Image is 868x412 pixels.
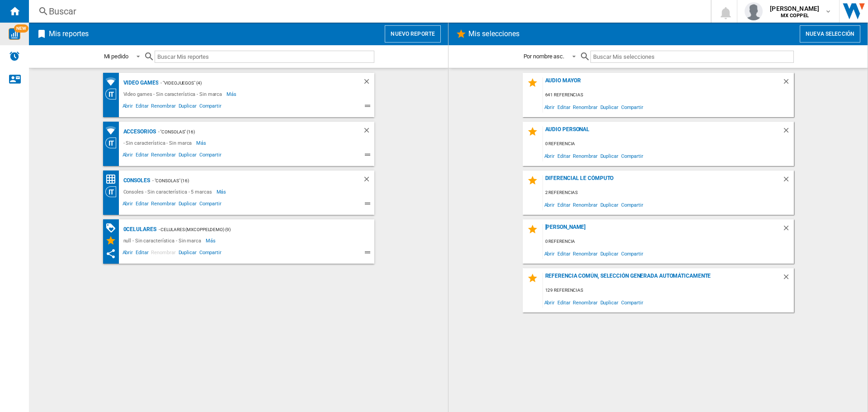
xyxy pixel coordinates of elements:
[543,77,782,90] div: Audio mayor
[134,102,150,113] span: Editar
[121,224,156,235] div: 0celulares
[543,199,557,211] span: Abrir
[105,174,121,185] div: Matriz de precios
[196,137,208,148] span: Más
[121,151,135,161] span: Abrir
[217,186,228,197] span: Más
[198,199,223,210] span: Compartir
[599,199,620,211] span: Duplicar
[467,25,522,43] h2: Mis selecciones
[620,247,645,260] span: Compartir
[620,101,645,113] span: Compartir
[105,186,121,197] div: Visión Categoría
[121,77,159,89] div: Video games
[571,247,599,260] span: Renombrar
[543,224,782,236] div: [PERSON_NAME]
[571,101,599,113] span: Renombrar
[556,296,571,308] span: Editar
[226,89,238,99] span: Más
[49,5,687,18] div: Buscar
[599,150,620,162] span: Duplicar
[782,273,794,285] div: Borrar
[121,175,150,186] div: Consoles
[782,224,794,236] div: Borrar
[121,89,227,99] div: Video games - Sin característica - Sin marca
[620,150,645,162] span: Compartir
[206,235,217,246] span: Más
[781,13,809,19] b: MX COPPEL
[543,175,782,187] div: Diferencial LE Cómputo
[571,150,599,162] span: Renombrar
[524,53,565,60] div: Por nombre asc.
[620,199,645,211] span: Compartir
[177,248,198,259] span: Duplicar
[150,102,177,113] span: Renombrar
[556,199,571,211] span: Editar
[745,2,763,20] img: profile.jpg
[134,199,150,210] span: Editar
[9,28,20,40] img: wise-card.svg
[543,236,794,247] div: 0 referencia
[105,248,116,259] ng-md-icon: Este reporte se ha compartido contigo
[590,51,793,63] input: Buscar Mis selecciones
[177,151,198,161] span: Duplicar
[543,296,557,308] span: Abrir
[363,126,374,137] div: Borrar
[177,199,198,210] span: Duplicar
[543,187,794,199] div: 2 referencias
[543,90,794,101] div: 641 referencias
[177,102,198,113] span: Duplicar
[121,137,197,148] div: - Sin característica - Sin marca
[134,151,150,161] span: Editar
[556,150,571,162] span: Editar
[800,25,860,43] button: Nueva selección
[155,51,374,63] input: Buscar Mis reportes
[9,51,20,62] img: alerts-logo.svg
[571,296,599,308] span: Renombrar
[599,296,620,308] span: Duplicar
[198,248,223,259] span: Compartir
[543,138,794,150] div: 0 referencia
[105,125,121,136] div: Cobertura de retailers
[363,77,374,89] div: Borrar
[150,151,177,161] span: Renombrar
[363,175,374,186] div: Borrar
[543,285,794,296] div: 129 referencias
[104,53,128,60] div: Mi pedido
[121,248,135,259] span: Abrir
[105,89,121,99] div: Visión Categoría
[599,101,620,113] span: Duplicar
[620,296,645,308] span: Compartir
[198,151,223,161] span: Compartir
[105,223,121,234] div: Matriz de PROMOCIONES
[156,224,356,235] div: - Celulares (mxcoppeldemo) (9)
[198,102,223,113] span: Compartir
[121,235,206,246] div: null - Sin característica - Sin marca
[156,126,344,137] div: - "Consolas" (16)
[770,4,819,13] span: [PERSON_NAME]
[543,126,782,138] div: audio personal
[543,247,557,260] span: Abrir
[543,273,782,285] div: Referencia común, selección generada automáticamente
[121,126,156,137] div: Accesorios
[782,175,794,187] div: Borrar
[134,248,150,259] span: Editar
[599,247,620,260] span: Duplicar
[556,101,571,113] span: Editar
[543,150,557,162] span: Abrir
[121,102,135,113] span: Abrir
[150,175,344,186] div: - "Consolas" (16)
[385,25,441,43] button: Nuevo reporte
[782,126,794,138] div: Borrar
[105,235,121,246] div: Mis Selecciones
[14,24,28,33] span: NEW
[158,77,344,89] div: - "Videojuegos" (4)
[47,25,90,43] h2: Mis reportes
[150,199,177,210] span: Renombrar
[121,199,135,210] span: Abrir
[121,186,217,197] div: Consoles - Sin característica - 5 marcas
[556,247,571,260] span: Editar
[105,137,121,148] div: Visión Categoría
[105,76,121,87] div: Cobertura de retailers
[782,77,794,90] div: Borrar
